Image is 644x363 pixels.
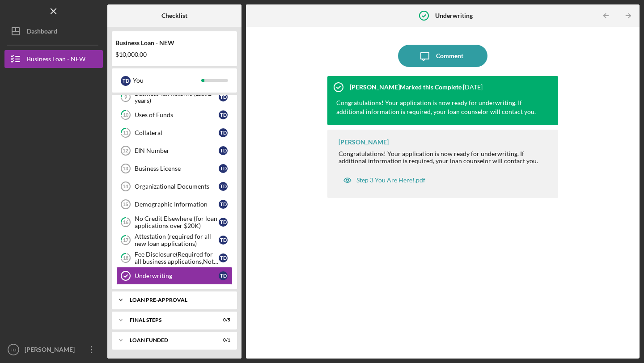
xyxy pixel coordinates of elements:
tspan: 15 [123,202,128,207]
a: 18Fee Disclosure(Required for all business applications,Not needed for Contractor loans)TD [116,249,233,267]
div: Step 3 You Are Here!.pdf [356,177,425,184]
div: T D [219,93,228,101]
time: 2025-10-10 16:33 [463,84,483,91]
div: T D [219,218,228,227]
a: 15Demographic InformationTD [116,195,233,213]
div: Demographic Information [135,201,219,208]
div: Fee Disclosure(Required for all business applications,Not needed for Contractor loans) [135,251,219,265]
div: LOAN FUNDED [130,338,208,343]
div: FINAL STEPS [130,317,208,323]
tspan: 16 [123,219,129,225]
button: Comment [398,45,487,67]
div: [PERSON_NAME] [339,139,389,146]
div: $10,000.00 [115,51,233,58]
a: 9Business Tax Returns (Last 2 years)TD [116,88,233,106]
div: Attestation (required for all new loan applications) [135,233,219,247]
tspan: 10 [123,112,129,118]
div: T D [219,236,228,245]
a: 12EIN NumberTD [116,142,233,160]
div: 0 / 5 [214,317,230,323]
div: T D [219,128,228,137]
div: T D [219,182,228,191]
div: Uses of Funds [135,111,219,118]
div: No Credit Elsewhere (for loan applications over $20K) [135,215,219,229]
a: 14Organizational DocumentsTD [116,177,233,195]
div: T D [219,110,228,119]
tspan: 18 [123,255,128,261]
div: Business Tax Returns (Last 2 years) [135,90,219,104]
a: 13Business LicenseTD [116,160,233,177]
div: Business License [135,165,219,172]
div: T D [121,76,131,86]
tspan: 11 [123,130,128,136]
div: T D [219,200,228,209]
div: T D [219,164,228,173]
div: 0 / 1 [214,338,230,343]
tspan: 9 [124,94,127,100]
text: TD [11,347,17,352]
div: You [133,73,201,88]
tspan: 12 [123,148,128,153]
button: Dashboard [4,22,103,40]
tspan: 13 [123,166,128,171]
div: Congratulations! Your application is now ready for underwriting. If additional information is req... [336,98,540,116]
div: [PERSON_NAME] Marked this Complete [350,84,462,91]
a: 17Attestation (required for all new loan applications)TD [116,231,233,249]
b: Checklist [161,12,187,19]
tspan: 17 [123,237,129,243]
div: Organizational Documents [135,183,219,190]
a: UnderwritingTD [116,267,233,285]
div: EIN Number [135,147,219,154]
div: Dashboard [27,22,57,42]
button: TD[PERSON_NAME] [4,341,103,359]
div: Comment [436,45,463,67]
div: Collateral [135,129,219,136]
button: Business Loan - NEW [4,50,103,68]
a: 16No Credit Elsewhere (for loan applications over $20K)TD [116,213,233,231]
a: 10Uses of FundsTD [116,106,233,124]
div: Underwriting [135,272,219,279]
b: Underwriting [435,12,473,19]
div: Business Loan - NEW [27,50,85,70]
button: Step 3 You Are Here!.pdf [339,171,430,189]
div: [PERSON_NAME] [22,341,80,361]
tspan: 14 [123,184,128,189]
div: T D [219,253,228,262]
div: LOAN PRE-APPROVAL [130,297,226,303]
div: T D [219,271,228,280]
div: Congratulations! Your application is now ready for underwriting. If additional information is req... [339,150,549,165]
a: 11CollateralTD [116,124,233,142]
div: T D [219,146,228,155]
div: Business Loan - NEW [115,39,233,46]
